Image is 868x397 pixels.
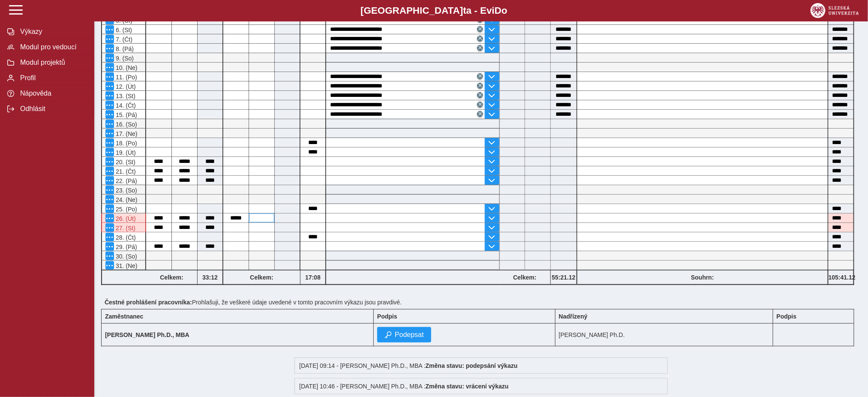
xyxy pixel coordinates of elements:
[18,28,87,36] span: Výkazy
[114,244,137,250] span: 29. (Pá)
[426,383,509,390] b: Změna stavu: vrácení výkazu
[18,74,87,82] span: Profil
[105,110,114,119] button: Menu
[105,148,114,156] button: Menu
[691,274,714,281] b: Souhrn:
[223,274,300,281] b: Celkem:
[105,129,114,138] button: Menu
[198,274,222,281] b: 33:12
[18,59,87,66] span: Modul projektů
[114,93,135,99] span: 13. (St)
[105,72,114,81] button: Menu
[105,138,114,147] button: Menu
[114,83,136,90] span: 12. (Út)
[105,176,114,185] button: Menu
[114,45,134,52] span: 8. (Pá)
[18,105,87,113] span: Odhlásit
[114,196,138,203] span: 24. (Ne)
[559,313,588,320] b: Nadřízený
[114,149,136,156] span: 19. (Út)
[114,168,136,175] span: 21. (Čt)
[114,140,137,147] span: 18. (Po)
[114,253,137,260] span: 30. (So)
[300,274,325,281] b: 17:08
[105,242,114,251] button: Menu
[294,378,668,394] div: [DATE] 10:46 - [PERSON_NAME] Ph.D., MBA :
[105,91,114,100] button: Menu
[105,299,192,306] b: Čestné prohlášení pracovníka:
[105,25,114,34] button: Menu
[114,17,132,24] span: 5. (Út)
[105,313,143,320] b: Zaměstnanec
[426,362,518,369] b: Změna stavu: podepsání výkazu
[114,64,138,71] span: 10. (Ne)
[105,157,114,166] button: Menu
[114,55,134,62] span: 9. (So)
[105,54,114,62] button: Menu
[105,63,114,72] button: Menu
[294,358,668,374] div: [DATE] 09:14 - [PERSON_NAME] Ph.D., MBA :
[105,167,114,175] button: Menu
[105,331,189,338] b: [PERSON_NAME] Ph.D., MBA
[114,130,138,137] span: 17. (Ne)
[114,121,137,128] span: 16. (So)
[395,331,424,339] span: Podepsat
[105,35,114,43] button: Menu
[495,5,502,16] span: D
[463,5,466,16] span: t
[114,177,137,184] span: 22. (Pá)
[114,36,132,43] span: 7. (Čt)
[101,214,146,223] div: Po 6 hodinách nepřetržité práce je nutná přestávka v práci na jídlo a oddech v trvání nejméně 30 ...
[499,274,550,281] b: Celkem:
[18,43,87,51] span: Modul pro vedoucí
[377,327,431,343] button: Podepsat
[114,27,132,33] span: 6. (St)
[829,274,856,281] b: 105:41.12
[114,111,137,118] span: 15. (Pá)
[101,295,861,309] div: Prohlašuji, že veškeré údaje uvedené v tomto pracovním výkazu jsou pravdivé.
[114,187,137,194] span: 23. (So)
[777,313,797,320] b: Podpis
[114,102,136,109] span: 14. (Čt)
[114,215,136,222] span: 26. (Út)
[114,262,138,269] span: 31. (Ne)
[114,234,136,241] span: 28. (Čt)
[18,90,87,97] span: Nápověda
[105,101,114,109] button: Menu
[114,159,135,165] span: 20. (St)
[105,205,114,213] button: Menu
[105,252,114,260] button: Menu
[377,313,397,320] b: Podpis
[105,261,114,270] button: Menu
[105,120,114,128] button: Menu
[502,5,508,16] span: o
[551,274,577,281] b: 55:21.12
[105,44,114,53] button: Menu
[146,274,197,281] b: Celkem:
[105,233,114,241] button: Menu
[811,3,859,18] img: logo_web_su.png
[555,324,773,346] td: [PERSON_NAME] Ph.D.
[114,225,135,232] span: 27. (St)
[105,195,114,204] button: Menu
[105,186,114,194] button: Menu
[26,5,842,16] b: [GEOGRAPHIC_DATA] a - Evi
[114,74,137,81] span: 11. (Po)
[105,82,114,90] button: Menu
[101,223,146,232] div: Po 6 hodinách nepřetržité práce je nutná přestávka v práci na jídlo a oddech v trvání nejméně 30 ...
[114,206,137,213] span: 25. (Po)
[105,214,114,223] button: Menu
[105,223,114,232] button: Menu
